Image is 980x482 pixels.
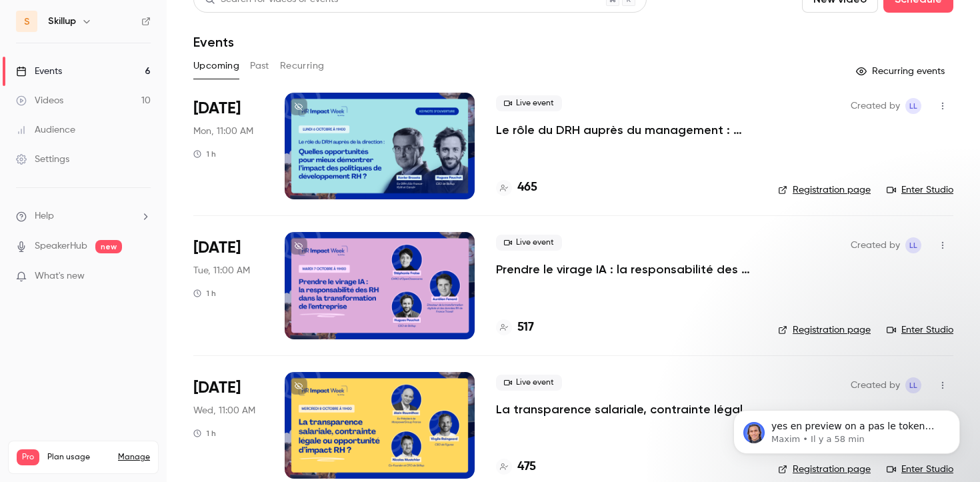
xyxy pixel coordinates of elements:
[229,417,250,439] button: Envoyer un message…
[16,94,63,107] div: Videos
[161,373,256,403] div: Thx pour le CTA
[517,319,534,337] h4: 517
[59,193,245,207] div: Merci :)
[11,373,256,413] div: user dit…
[17,449,39,465] span: Pro
[65,17,121,30] p: Actif il y a 1h
[496,122,757,138] a: Le rôle du DRH auprès du management : quelles opportunités pour mieux démontrer l’impact des poli...
[16,209,151,223] li: help-dropdown-opener
[496,95,562,111] span: Live event
[209,5,234,31] button: Accueil
[778,323,871,337] a: Registration page
[48,330,256,372] div: Ah ok parce qu'en preview, ce n'est pas ça qui s'affiche
[517,458,536,476] h4: 475
[193,237,241,259] span: [DATE]
[887,183,953,197] a: Enter Studio
[905,98,921,114] span: Louise Le Guillou
[42,423,53,433] button: Sélectionneur d’emoji
[47,452,110,463] span: Plan usage
[48,48,256,215] div: Hello [PERSON_NAME],J'espère que tu vas bien.J'ai deux questions :- dans les emails reminder de l...
[16,65,62,78] div: Events
[11,48,256,225] div: user dit…
[234,5,258,29] div: Fermer
[496,319,534,337] a: 517
[496,179,537,197] a: 465
[496,401,757,417] a: La transparence salariale, contrainte légale ou opportunité d’impact RH ?
[35,239,87,253] a: SpeakerHub
[905,237,921,253] span: Louise Le Guillou
[31,246,208,295] li: Yes bien sûr, le lien dans les emails renvoie directement à la page d'attente du live donc ils n'...
[193,372,263,479] div: Oct 8 Wed, 11:00 AM (Europe/Paris)
[11,30,256,48] div: Octobre 2
[135,271,151,283] iframe: Noticeable Trigger
[193,149,216,159] div: 1 h
[21,233,208,247] div: Hello [PERSON_NAME] !
[193,93,263,199] div: Oct 6 Mon, 11:00 AM (Europe/Paris)
[193,98,241,119] span: [DATE]
[193,264,250,277] span: Tue, 11:00 AM
[31,299,208,312] li: Juste en bas de la vidéo
[496,261,757,277] a: Prendre le virage IA : la responsabilité des RH dans la transformation de l'entreprise
[95,240,122,253] span: new
[24,15,30,29] span: S
[59,338,245,364] div: Ah ok parce qu'en preview, ce n'est pas ça qui s'affiche
[21,423,31,433] button: Télécharger la pièce jointe
[63,423,74,433] button: Sélectionneur de fichier gif
[851,377,900,393] span: Created by
[9,5,34,31] button: go back
[517,179,537,197] h4: 465
[193,34,234,50] h1: Events
[35,269,85,283] span: What's new
[193,232,263,339] div: Oct 7 Tue, 11:00 AM (Europe/Paris)
[172,381,245,395] div: Thx pour le CTA
[193,125,253,138] span: Mon, 11:00 AM
[905,377,921,393] span: Louise Le Guillou
[850,61,953,82] button: Recurring events
[193,55,239,77] button: Upcoming
[11,395,255,417] textarea: Envoyer un message...
[496,458,536,476] a: 475
[85,423,95,433] button: Start recording
[65,7,99,17] h1: Maxim
[851,98,900,114] span: Created by
[35,209,54,223] span: Help
[496,375,562,391] span: Live event
[59,56,245,187] div: Hello [PERSON_NAME], J'espère que tu vas bien. J'ai deux questions : - dans les emails reminder d...
[193,288,216,299] div: 1 h
[38,7,59,29] img: Profile image for Maxim
[909,237,917,253] span: LL
[778,183,871,197] a: Registration page
[193,404,255,417] span: Wed, 11:00 AM
[193,377,241,399] span: [DATE]
[193,428,216,439] div: 1 h
[909,377,917,393] span: LL
[280,55,325,77] button: Recurring
[909,98,917,114] span: LL
[496,235,562,251] span: Live event
[250,55,269,77] button: Past
[118,452,150,463] a: Manage
[851,237,900,253] span: Created by
[16,153,69,166] div: Settings
[713,382,980,475] iframe: Intercom notifications message
[887,323,953,337] a: Enter Studio
[48,15,76,28] h6: Skillup
[11,225,256,331] div: Maxim dit…
[16,123,75,137] div: Audience
[11,225,219,320] div: Hello [PERSON_NAME] !Yes bien sûr, le lien dans les emails renvoie directement à la page d'attent...
[11,330,256,373] div: user dit…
